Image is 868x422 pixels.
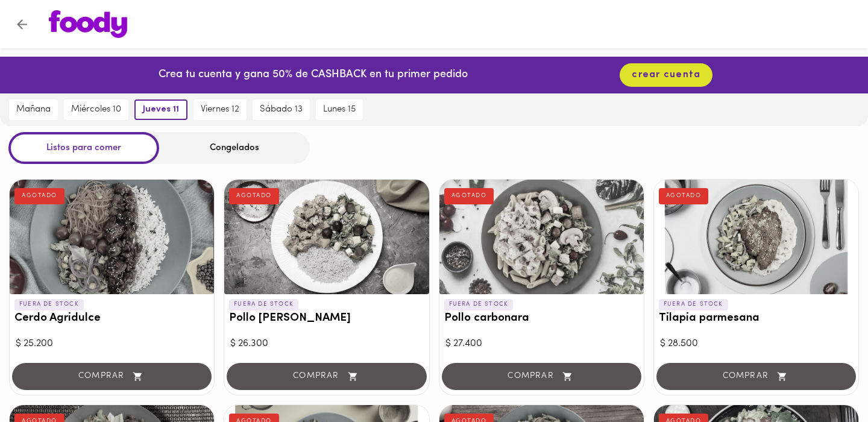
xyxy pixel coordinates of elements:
h3: Tilapia parmesana [659,312,854,325]
button: viernes 12 [193,99,247,120]
span: sábado 13 [260,104,303,115]
p: FUERA DE STOCK [14,299,84,310]
div: $ 28.500 [660,337,852,351]
div: AGOTADO [659,188,709,204]
div: Tilapia parmesana [654,180,858,294]
div: AGOTADO [444,188,494,204]
div: $ 26.300 [230,337,423,351]
img: logo.png [49,10,127,38]
span: miércoles 10 [71,104,121,115]
button: lunes 15 [316,99,363,120]
div: AGOTADO [229,188,279,204]
h3: Pollo carbonara [444,312,639,325]
button: crear cuenta [620,63,712,87]
div: Cerdo Agridulce [10,180,214,294]
button: Volver [7,10,37,39]
p: Crea tu cuenta y gana 50% de CASHBACK en tu primer pedido [159,68,468,83]
div: AGOTADO [14,188,64,204]
button: sábado 13 [253,99,310,120]
div: $ 25.200 [16,337,208,351]
p: FUERA DE STOCK [659,299,728,310]
button: jueves 11 [134,99,187,120]
p: FUERA DE STOCK [444,299,514,310]
button: miércoles 10 [64,99,128,120]
p: FUERA DE STOCK [229,299,298,310]
div: Listos para comer [8,132,159,164]
span: jueves 11 [143,104,179,115]
h3: Cerdo Agridulce [14,312,209,325]
span: mañana [16,104,51,115]
div: Pollo Tikka Massala [224,180,429,294]
h3: Pollo [PERSON_NAME] [229,312,424,325]
span: lunes 15 [323,104,356,115]
iframe: Messagebird Livechat Widget [798,352,856,410]
div: $ 27.400 [445,337,638,351]
span: crear cuenta [632,69,700,81]
button: mañana [9,99,58,120]
div: Pollo carbonara [439,180,644,294]
span: viernes 12 [201,104,239,115]
div: Congelados [159,132,310,164]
